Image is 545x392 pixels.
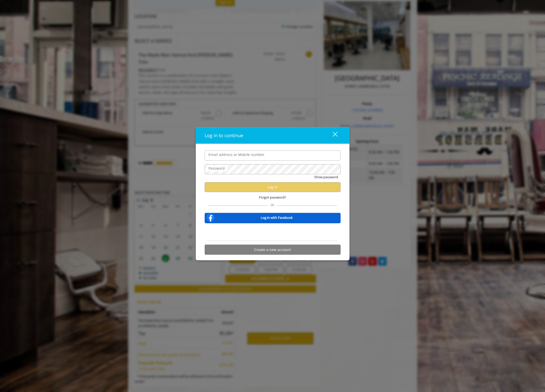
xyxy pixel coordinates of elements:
label: Password [206,165,227,171]
input: Email address or Mobile number [205,150,341,161]
label: Email address or Mobile number [206,152,267,157]
button: close dialog [323,130,341,140]
input: Password [205,164,341,174]
iframe: Sign in with Google Button [247,227,298,238]
span: Log in to continue [205,132,243,138]
div: close dialog [327,132,337,139]
button: Show password [314,174,338,180]
b: Log in with Facebook [261,215,293,220]
span: Or [268,203,277,207]
button: Create a new account [205,245,341,255]
img: facebook-logo [205,212,216,223]
button: Log in [205,182,341,192]
span: Forgot password? [259,194,286,200]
